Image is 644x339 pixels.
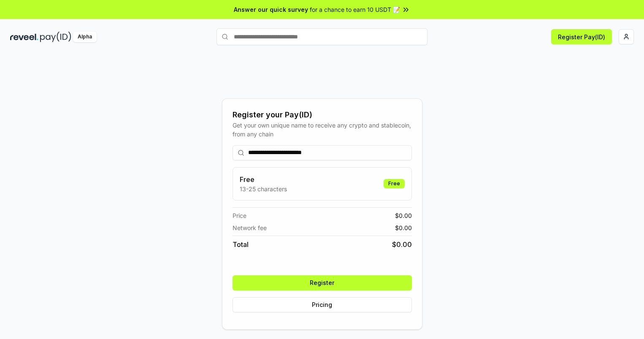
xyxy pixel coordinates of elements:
[234,5,308,14] span: Answer our quick survey
[233,275,412,290] button: Register
[10,32,38,42] img: reveel_dark
[73,32,97,42] div: Alpha
[233,297,412,312] button: Pricing
[240,174,287,184] h3: Free
[233,109,412,121] div: Register your Pay(ID)
[395,211,412,220] span: $ 0.00
[233,239,249,250] span: Total
[551,29,612,44] button: Register Pay(ID)
[40,32,71,42] img: pay_id
[240,184,287,193] p: 13-25 characters
[310,5,400,14] span: for a chance to earn 10 USDT 📝
[233,223,267,232] span: Network fee
[392,239,412,250] span: $ 0.00
[384,179,405,188] div: Free
[395,223,412,232] span: $ 0.00
[233,121,412,138] div: Get your own unique name to receive any crypto and stablecoin, from any chain
[233,211,246,220] span: Price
